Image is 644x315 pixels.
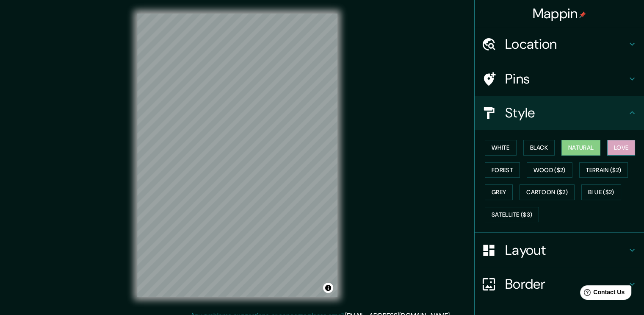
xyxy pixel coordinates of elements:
[505,276,627,293] h4: Border
[137,14,337,297] canvas: Map
[323,283,333,293] button: Toggle attribution
[505,36,627,53] h4: Location
[607,140,635,156] button: Love
[520,184,575,200] button: Cartoon ($2)
[475,27,644,61] div: Location
[523,140,555,156] button: Black
[475,96,644,130] div: Style
[505,242,627,259] h4: Layout
[505,70,627,87] h4: Pins
[579,11,586,18] img: pin-icon.png
[485,162,520,178] button: Forest
[581,184,621,200] button: Blue ($2)
[475,267,644,301] div: Border
[569,282,635,306] iframe: Help widget launcher
[485,207,539,223] button: Satellite ($3)
[533,5,586,22] h4: Mappin
[475,233,644,267] div: Layout
[505,104,627,121] h4: Style
[485,184,513,200] button: Grey
[475,62,644,96] div: Pins
[485,140,517,156] button: White
[527,162,572,178] button: Wood ($2)
[579,162,628,178] button: Terrain ($2)
[561,140,600,156] button: Natural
